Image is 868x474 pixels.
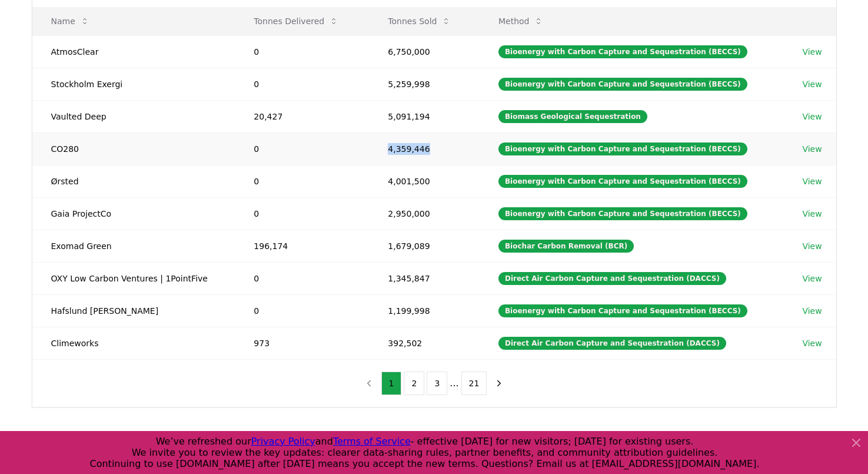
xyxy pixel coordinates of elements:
[235,327,369,359] td: 973
[802,273,822,284] a: View
[32,262,235,294] td: OXY Low Carbon Ventures | 1PointFive
[381,372,402,395] button: 1
[461,372,487,395] button: 21
[369,327,480,359] td: 392,502
[235,68,369,100] td: 0
[32,327,235,359] td: Climeworks
[32,197,235,230] td: Gaia ProjectCo
[32,165,235,197] td: Ørsted
[802,143,822,155] a: View
[369,165,480,197] td: 4,001,500
[235,100,369,132] td: 20,427
[244,9,348,33] button: Tonnes Delivered
[498,304,747,317] div: Bioenergy with Carbon Capture and Sequestration (BECCS)
[235,262,369,294] td: 0
[235,165,369,197] td: 0
[235,132,369,165] td: 0
[498,175,747,188] div: Bioenergy with Carbon Capture and Sequestration (BECCS)
[498,78,747,91] div: Bioenergy with Carbon Capture and Sequestration (BECCS)
[32,35,235,68] td: AtmosClear
[498,240,634,253] div: Biochar Carbon Removal (BCR)
[32,132,235,165] td: CO280
[32,68,235,100] td: Stockholm Exergi
[450,376,458,390] li: ...
[42,9,99,33] button: Name
[498,337,726,350] div: Direct Air Carbon Capture and Sequestration (DACCS)
[802,305,822,317] a: View
[369,132,480,165] td: 4,359,446
[489,372,509,395] button: next page
[498,110,647,123] div: Biomass Geological Sequestration
[235,230,369,262] td: 196,174
[498,45,747,58] div: Bioenergy with Carbon Capture and Sequestration (BECCS)
[498,142,747,155] div: Bioenergy with Carbon Capture and Sequestration (BECCS)
[369,100,480,132] td: 5,091,194
[235,294,369,327] td: 0
[802,46,822,58] a: View
[32,294,235,327] td: Hafslund [PERSON_NAME]
[369,262,480,294] td: 1,345,847
[32,100,235,132] td: Vaulted Deep
[235,35,369,68] td: 0
[235,197,369,230] td: 0
[378,9,460,33] button: Tonnes Sold
[802,175,822,187] a: View
[489,9,553,33] button: Method
[369,230,480,262] td: 1,679,089
[369,68,480,100] td: 5,259,998
[498,207,747,220] div: Bioenergy with Carbon Capture and Sequestration (BECCS)
[498,272,726,285] div: Direct Air Carbon Capture and Sequestration (DACCS)
[802,111,822,122] a: View
[32,230,235,262] td: Exomad Green
[369,197,480,230] td: 2,950,000
[802,337,822,349] a: View
[427,372,447,395] button: 3
[404,372,424,395] button: 2
[802,240,822,252] a: View
[802,208,822,220] a: View
[802,78,822,90] a: View
[369,294,480,327] td: 1,199,998
[369,35,480,68] td: 6,750,000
